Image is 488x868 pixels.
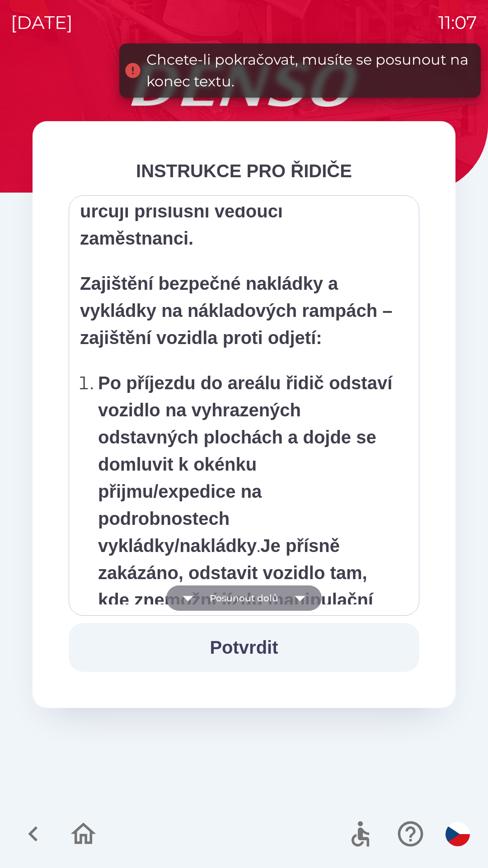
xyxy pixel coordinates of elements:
p: [DATE] [11,9,73,36]
strong: Zajištění bezpečné nakládky a vykládky na nákladových rampách – zajištění vozidla proti odjetí: [80,274,392,348]
button: Potvrdit [69,623,419,672]
p: . Řidič je povinen při nájezdu na rampu / odjezdu z rampy dbát instrukcí od zaměstnanců skladu. [98,369,395,722]
div: Chcete-li pokračovat, musíte se posunout na konec textu. [146,49,472,92]
img: Logo [33,63,455,107]
strong: Pořadí aut při nakládce i vykládce určují příslušní vedoucí zaměstnanci. [80,174,371,248]
strong: Po příjezdu do areálu řidič odstaví vozidlo na vyhrazených odstavných plochách a dojde se domluvi... [98,373,392,556]
p: 11:07 [438,9,477,36]
img: cs flag [446,822,470,846]
div: INSTRUKCE PRO ŘIDIČE [69,157,419,184]
button: Posunout dolů [166,585,322,611]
